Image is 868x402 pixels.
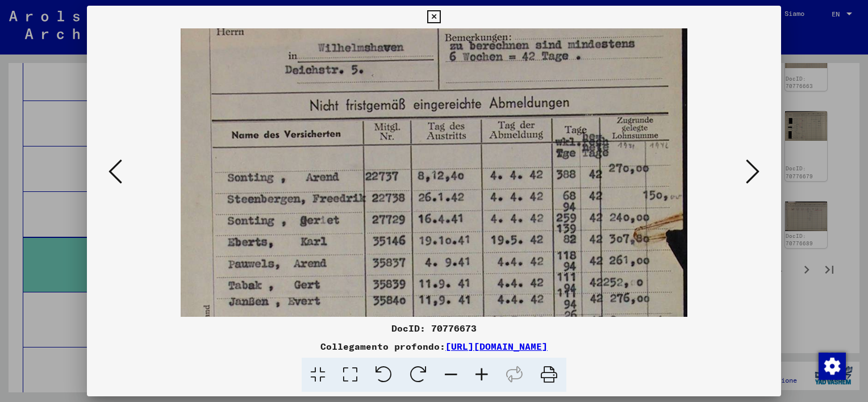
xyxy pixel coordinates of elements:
div: Collegamento profondo: [87,340,781,353]
div: DocID: 70776673 [87,321,781,335]
a: [URL][DOMAIN_NAME] [445,341,548,352]
img: Modifica consenso [819,353,846,380]
div: Modifica consenso [818,352,845,379]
